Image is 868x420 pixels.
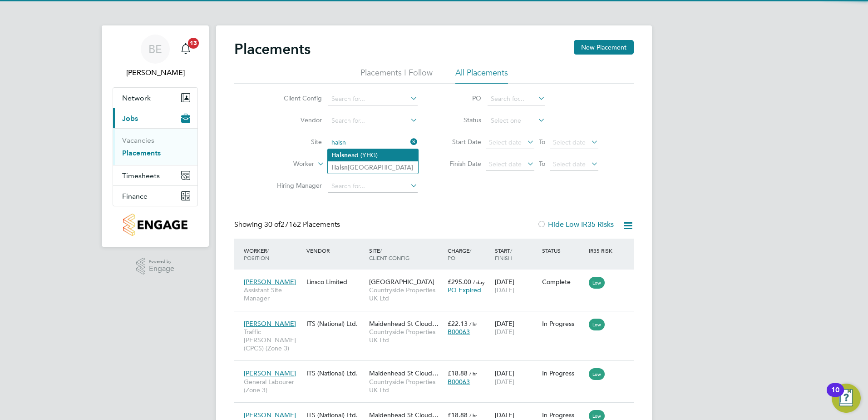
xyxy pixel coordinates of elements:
[469,412,477,419] span: / hr
[264,220,340,229] span: 27162 Placements
[328,93,418,105] input: Search for...
[553,160,586,168] span: Select date
[589,319,605,330] span: Low
[493,273,540,299] div: [DATE]
[440,94,481,102] label: PO
[244,328,302,353] span: Traffic [PERSON_NAME] (CPCS) (Zone 3)
[242,273,634,280] a: [PERSON_NAME]Assistant Site ManagerLinsco Limited[GEOGRAPHIC_DATA]Countryside Properties UK Ltd£2...
[542,369,585,377] div: In Progress
[242,364,634,372] a: [PERSON_NAME]General Labourer (Zone 3)ITS (National) Ltd.Maidenhead St Cloud…Countryside Properti...
[244,369,296,377] span: [PERSON_NAME]
[495,286,514,294] span: [DATE]
[270,94,322,102] label: Client Config
[328,136,418,149] input: Search for...
[495,247,512,261] span: / Finish
[369,411,439,419] span: Maidenhead St Cloud…
[369,328,443,344] span: Countryside Properties UK Ltd
[177,35,195,64] a: 13
[113,67,198,78] span: Billy Eadie
[328,115,418,127] input: Search for...
[360,67,433,84] li: Placements I Follow
[113,186,197,206] button: Finance
[102,25,209,247] nav: Main navigation
[448,369,468,377] span: £18.88
[493,242,540,266] div: Start
[122,136,154,145] a: Vacancies
[469,370,477,377] span: / hr
[369,278,434,286] span: [GEOGRAPHIC_DATA]
[832,384,861,413] button: Open Resource Center, 10 new notifications
[493,315,540,340] div: [DATE]
[328,149,418,161] li: ead (YHG)
[445,242,493,266] div: Charge
[304,315,367,332] div: ITS (National) Ltd.
[542,320,585,328] div: In Progress
[448,328,470,336] span: B00063
[831,390,839,402] div: 10
[149,265,174,273] span: Engage
[489,138,522,146] span: Select date
[113,128,197,165] div: Jobs
[537,220,614,229] label: Hide Low IR35 Risks
[304,242,367,259] div: Vendor
[122,171,160,180] span: Timesheets
[495,328,514,336] span: [DATE]
[136,258,175,275] a: Powered byEngage
[542,411,585,419] div: In Progress
[369,369,439,377] span: Maidenhead St Cloud…
[488,93,545,105] input: Search for...
[244,286,302,302] span: Assistant Site Manager
[264,220,281,229] span: 30 of
[448,320,468,328] span: £22.13
[331,164,348,171] b: Halsn
[270,181,322,190] label: Hiring Manager
[455,67,508,84] li: All Placements
[440,116,481,124] label: Status
[448,411,468,419] span: £18.88
[234,220,342,230] div: Showing
[589,368,605,380] span: Low
[122,94,151,102] span: Network
[242,242,304,266] div: Worker
[270,138,322,146] label: Site
[328,161,418,174] li: [GEOGRAPHIC_DATA]
[448,247,471,261] span: / PO
[448,378,470,386] span: B00063
[244,278,296,286] span: [PERSON_NAME]
[304,273,367,290] div: Linsco Limited
[473,279,485,285] span: / day
[493,365,540,390] div: [DATE]
[369,247,409,261] span: / Client Config
[328,180,418,193] input: Search for...
[149,258,174,265] span: Powered by
[188,38,199,49] span: 13
[122,149,161,157] a: Placements
[440,138,481,146] label: Start Date
[488,115,545,127] input: Select one
[242,315,634,322] a: [PERSON_NAME]Traffic [PERSON_NAME] (CPCS) (Zone 3)ITS (National) Ltd.Maidenhead St Cloud…Countrys...
[113,35,198,78] a: BE[PERSON_NAME]
[148,43,162,55] span: BE
[262,160,314,169] label: Worker
[122,192,148,200] span: Finance
[589,277,605,289] span: Low
[574,40,634,55] button: New Placement
[244,411,296,419] span: [PERSON_NAME]
[536,158,548,170] span: To
[113,88,197,108] button: Network
[244,378,302,394] span: General Labourer (Zone 3)
[495,378,514,386] span: [DATE]
[304,365,367,382] div: ITS (National) Ltd.
[122,114,138,123] span: Jobs
[369,378,443,394] span: Countryside Properties UK Ltd
[367,242,445,266] div: Site
[448,286,481,294] span: PO Expired
[536,136,548,148] span: To
[244,320,296,328] span: [PERSON_NAME]
[469,320,477,327] span: / hr
[123,214,187,236] img: countryside-properties-logo-retina.png
[448,278,471,286] span: £295.00
[270,116,322,124] label: Vendor
[540,242,587,259] div: Status
[113,108,197,128] button: Jobs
